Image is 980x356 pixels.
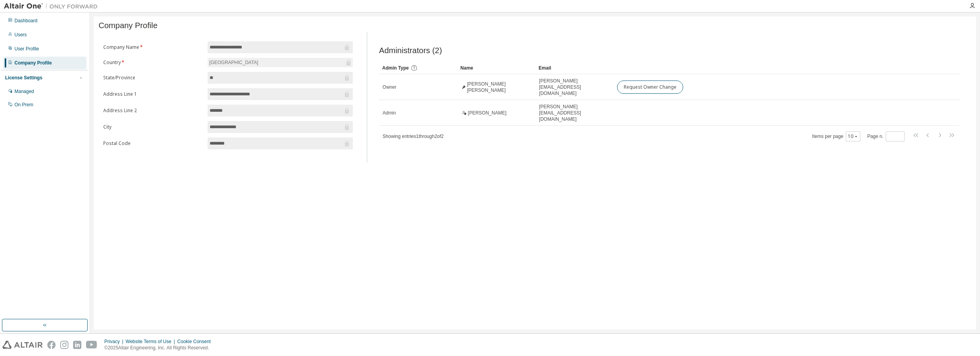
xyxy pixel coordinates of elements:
span: Owner [382,84,396,90]
span: Company Profile [99,21,158,30]
div: License Settings [5,75,42,81]
img: facebook.svg [47,341,56,349]
label: City [103,124,203,130]
label: Postal Code [103,140,203,147]
span: Admin [382,110,396,116]
div: Users [14,32,27,38]
div: Company Profile [14,60,52,66]
span: [PERSON_NAME][EMAIL_ADDRESS][DOMAIN_NAME] [539,104,610,122]
img: youtube.svg [86,341,97,349]
span: [PERSON_NAME][EMAIL_ADDRESS][DOMAIN_NAME] [539,78,610,97]
label: Address Line 1 [103,91,203,97]
div: [GEOGRAPHIC_DATA] [208,58,353,67]
div: [GEOGRAPHIC_DATA] [208,58,259,67]
label: Country [103,59,203,66]
img: instagram.svg [60,341,68,349]
span: Items per page [812,131,860,141]
div: Privacy [104,338,126,345]
div: Managed [14,88,34,95]
img: linkedin.svg [73,341,81,349]
div: Dashboard [14,18,38,24]
label: Company Name [103,44,203,50]
span: Page n. [867,131,905,141]
div: On Prem [14,102,33,108]
button: Request Owner Change [617,81,683,94]
span: Showing entries 1 through 2 of 2 [382,134,443,139]
span: [PERSON_NAME] [468,110,506,116]
div: Cookie Consent [177,338,215,345]
span: [PERSON_NAME] [PERSON_NAME] [467,81,532,93]
div: Email [538,62,610,74]
span: Admin Type [382,65,409,71]
button: 10 [848,133,858,140]
span: Administrators (2) [379,46,442,55]
p: © 2025 Altair Engineering, Inc. All Rights Reserved. [104,345,215,351]
div: User Profile [14,46,39,52]
label: Address Line 2 [103,107,203,114]
div: Name [460,62,532,74]
img: Altair One [4,2,102,10]
div: Website Terms of Use [126,338,177,345]
label: State/Province [103,75,203,81]
img: altair_logo.svg [2,341,43,349]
